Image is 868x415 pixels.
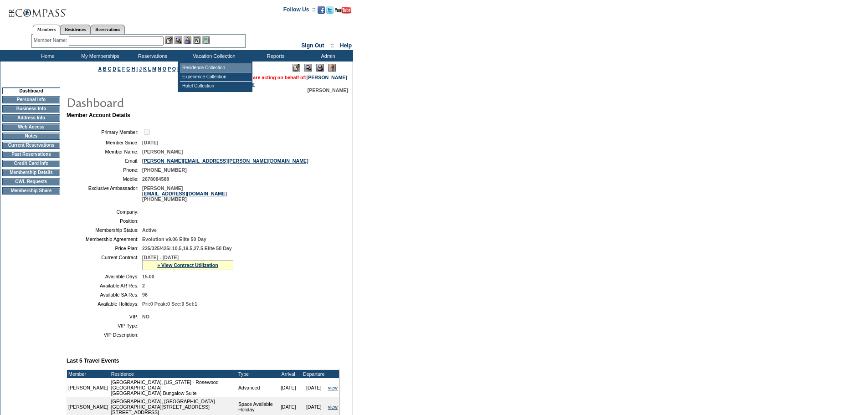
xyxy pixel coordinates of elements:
[157,262,218,268] a: » View Contract Utilization
[237,378,276,397] td: Advanced
[301,50,353,61] td: Admin
[142,274,154,279] span: 15.00
[326,6,334,14] img: Follow us on Twitter
[326,9,334,15] a: Follow us on Twitter
[243,75,347,80] span: You are acting on behalf of:
[318,9,325,15] a: Become our fan on Facebook
[168,66,171,72] a: P
[66,93,248,111] img: pgTtlDashboard.gif
[70,283,139,288] td: Available AR Res:
[142,167,187,173] span: [PHONE_NUMBER]
[34,36,69,44] div: Member Name:
[70,292,139,297] td: Available SA Res:
[142,283,145,288] span: 2
[308,87,348,93] span: [PERSON_NAME]
[142,191,227,196] a: [EMAIL_ADDRESS][DOMAIN_NAME]
[142,314,149,319] span: NO
[180,63,252,72] td: Residence Collection
[202,36,210,44] img: b_calculator.gif
[237,370,276,378] td: Type
[283,5,316,16] td: Follow Us ::
[328,385,338,390] a: view
[142,255,179,260] span: [DATE] - [DATE]
[2,178,60,185] td: CWL Requests
[70,246,139,251] td: Price Plan:
[318,6,325,14] img: Become our fan on Facebook
[125,50,178,61] td: Reservations
[2,160,60,167] td: Credit Card Info
[113,66,116,72] a: D
[276,370,301,378] td: Arrival
[2,142,60,149] td: Current Reservations
[143,66,147,72] a: K
[2,169,60,176] td: Membership Details
[276,378,301,397] td: [DATE]
[178,50,248,61] td: Vacation Collection
[180,82,252,90] td: Hotel Collection
[142,292,148,297] span: 96
[301,378,327,397] td: [DATE]
[307,75,347,80] a: [PERSON_NAME]
[70,255,139,270] td: Current Contract:
[139,66,142,72] a: J
[2,123,60,131] td: Web Access
[142,236,206,242] span: Evolution v9.06 Elite 50 Day
[21,50,73,61] td: Home
[67,358,119,364] b: Last 5 Travel Events
[33,25,61,35] a: Members
[328,404,338,410] a: view
[2,96,60,103] td: Personal Info
[67,370,110,378] td: Member
[165,36,173,44] img: b_edit.gif
[335,7,351,14] img: Subscribe to our YouTube Channel
[142,176,169,182] span: 2678084588
[142,185,227,202] span: [PERSON_NAME] [PHONE_NUMBER]
[184,36,191,44] img: Impersonate
[142,246,232,251] span: 225/325/425/-10.5,19.5,27.5 Elite 50 Day
[340,42,352,49] a: Help
[91,25,125,34] a: Reservations
[136,66,138,72] a: I
[152,66,156,72] a: M
[301,42,324,49] a: Sign Out
[126,66,130,72] a: G
[70,227,139,233] td: Membership Status:
[2,187,60,195] td: Membership Share
[67,112,130,118] b: Member Account Details
[70,185,139,202] td: Exclusive Ambassador:
[70,218,139,224] td: Position:
[142,149,183,154] span: [PERSON_NAME]
[175,36,182,44] img: View
[110,378,237,397] td: [GEOGRAPHIC_DATA], [US_STATE] - Rosewood [GEOGRAPHIC_DATA] [GEOGRAPHIC_DATA] Bungalow Suite
[70,176,139,182] td: Mobile:
[142,140,158,145] span: [DATE]
[122,66,125,72] a: F
[328,64,336,72] img: Log Concern/Member Elevation
[335,9,351,15] a: Subscribe to our YouTube Channel
[70,332,139,338] td: VIP Description:
[132,66,135,72] a: H
[2,105,60,113] td: Business Info
[70,158,139,164] td: Email:
[163,66,166,72] a: O
[60,25,91,34] a: Residences
[2,87,60,94] td: Dashboard
[142,158,308,164] a: [PERSON_NAME][EMAIL_ADDRESS][PERSON_NAME][DOMAIN_NAME]
[73,50,125,61] td: My Memberships
[142,301,197,307] span: Pri:0 Peak:0 Sec:0 Sel:1
[70,323,139,328] td: VIP Type:
[158,66,161,72] a: N
[70,274,139,279] td: Available Days:
[301,370,327,378] td: Departure
[248,50,301,61] td: Reports
[142,227,157,233] span: Active
[103,66,107,72] a: B
[70,209,139,215] td: Company:
[304,64,312,72] img: View Mode
[108,66,111,72] a: C
[118,66,121,72] a: E
[293,64,300,72] img: Edit Mode
[316,64,324,72] img: Impersonate
[2,151,60,158] td: Past Reservations
[330,42,334,49] span: ::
